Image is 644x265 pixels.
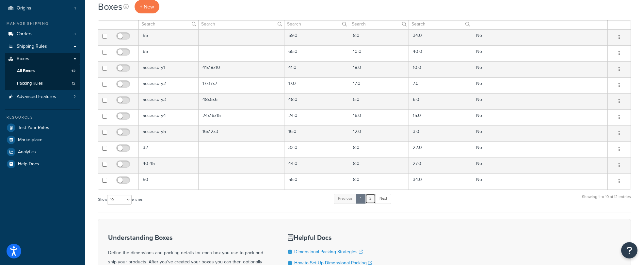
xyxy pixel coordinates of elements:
td: 16.0 [284,125,349,141]
td: No [472,157,608,174]
a: Previous [334,194,357,204]
td: 18.0 [349,61,409,77]
a: Origins 1 [5,2,80,14]
td: 50 [139,174,199,190]
li: Advanced Features [5,91,80,103]
h1: Boxes [98,0,122,13]
td: 17x17x7 [199,77,284,93]
label: Show entries [98,195,142,205]
td: 27.0 [409,157,472,174]
td: 17.0 [349,77,409,93]
input: Search [349,18,409,29]
div: Manage Shipping [5,21,80,26]
a: Marketplace [5,134,80,146]
span: + New [140,3,154,10]
td: 41.0 [284,61,349,77]
td: 41x18x10 [199,61,284,77]
td: 16.0 [349,109,409,125]
td: No [472,141,608,157]
td: No [472,125,608,141]
td: 32 [139,141,199,157]
span: Carriers [17,31,33,37]
span: Shipping Rules [17,44,47,49]
a: Carriers 3 [5,28,80,40]
td: 44.0 [284,157,349,174]
a: Packing Rules 12 [5,77,80,90]
span: Test Your Rates [18,125,49,131]
td: 6.0 [409,93,472,109]
td: No [472,93,608,109]
a: Boxes [5,53,80,65]
td: 10.0 [409,61,472,77]
a: Advanced Features 2 [5,91,80,103]
a: Help Docs [5,158,80,170]
span: Advanced Features [17,94,56,100]
span: Origins [17,6,31,11]
span: 2 [73,94,76,100]
div: Showing 1 to 10 of 12 entries [582,193,631,207]
td: 65 [139,45,199,61]
span: 12 [72,81,75,86]
td: No [472,109,608,125]
td: accessory4 [139,109,199,125]
td: 65.0 [284,45,349,61]
td: 8.0 [349,174,409,190]
td: 8.0 [349,29,409,45]
td: 22.0 [409,141,472,157]
td: 34.0 [409,29,472,45]
td: 3.0 [409,125,472,141]
td: 17.0 [284,77,349,93]
a: 1 [356,194,366,204]
li: Packing Rules [5,77,80,90]
td: 48x5x6 [199,93,284,109]
input: Search [139,18,198,29]
td: No [472,29,608,45]
td: 32.0 [284,141,349,157]
td: No [472,61,608,77]
td: 24x16x15 [199,109,284,125]
span: Boxes [17,56,29,62]
td: No [472,174,608,190]
td: 5.0 [349,93,409,109]
td: 8.0 [349,157,409,174]
td: accessory2 [139,77,199,93]
a: Analytics [5,146,80,158]
h3: Understanding Boxes [108,234,271,241]
td: accessory3 [139,93,199,109]
button: Open Resource Center [621,242,637,258]
td: No [472,77,608,93]
span: Packing Rules [17,81,43,86]
td: 59.0 [284,29,349,45]
select: Showentries [107,195,132,205]
td: 10.0 [349,45,409,61]
li: Origins [5,2,80,14]
a: Dimensional Packing Strategies [294,248,363,255]
span: 3 [73,31,76,37]
input: Search [409,18,472,29]
td: 34.0 [409,174,472,190]
td: 48.0 [284,93,349,109]
a: Next [375,194,391,204]
span: Analytics [18,149,36,155]
li: Carriers [5,28,80,40]
a: Shipping Rules [5,41,80,53]
td: 55.0 [284,174,349,190]
input: Search [284,18,349,29]
span: 12 [72,68,75,74]
td: accessory1 [139,61,199,77]
li: All Boxes [5,65,80,77]
td: 55 [139,29,199,45]
td: 12.0 [349,125,409,141]
td: 15.0 [409,109,472,125]
li: Boxes [5,53,80,90]
a: All Boxes 12 [5,65,80,77]
td: 8.0 [349,141,409,157]
input: Search [199,18,284,29]
td: 24.0 [284,109,349,125]
a: Test Your Rates [5,122,80,134]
